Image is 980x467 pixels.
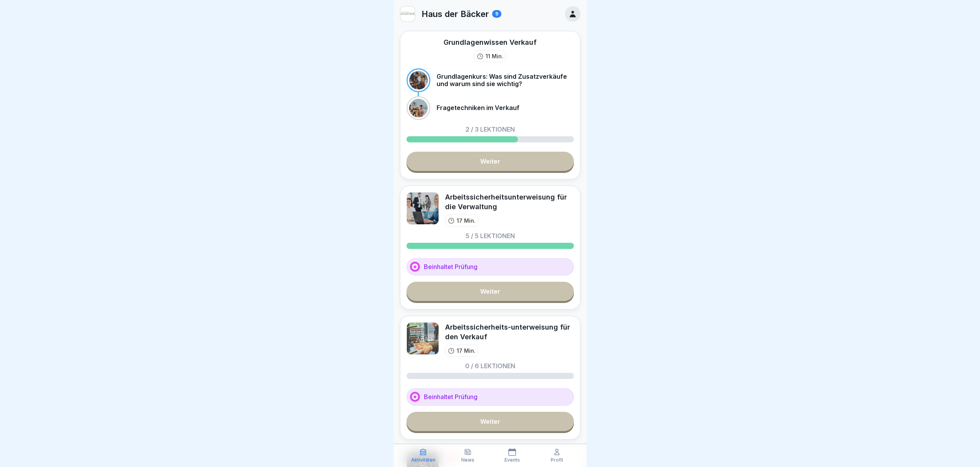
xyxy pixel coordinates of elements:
img: yeffnw300mu4l5mkaga27okm.png [407,322,439,355]
p: 11 Min. [486,52,503,60]
div: Beinhaltet Prüfung [407,388,574,406]
a: Weiter [407,282,574,301]
p: 0 / 6 Lektionen [465,363,515,369]
p: News [461,457,474,463]
p: 17 Min. [457,347,476,355]
p: 2 / 3 Lektionen [466,126,515,132]
div: Arbeitssicherheits-unterweisung für den Verkauf [445,322,574,342]
p: Aktivitäten [411,457,435,463]
p: 17 Min. [457,217,476,225]
div: Grundlagenwissen Verkauf [444,37,536,47]
div: Beinhaltet Prüfung [407,258,574,276]
p: Haus der Bäcker [422,9,489,19]
div: Arbeitssicherheitsunterweisung für die Verwaltung [445,192,574,212]
p: Events [504,457,520,463]
a: Weiter [407,152,574,171]
p: Grundlagenkurs: Was sind Zusatzverkäufe und warum sind sie wichtig? [437,73,574,88]
p: 5 / 5 Lektionen [466,233,515,239]
a: Weiter [407,412,574,431]
div: 9 [492,10,501,18]
img: h1uq8udo25ity8yr8xlavs7l.png [400,7,415,21]
p: Fragetechniken im Verkauf [437,104,520,112]
img: uu40vofrwkrcojczpz6qgbpy.png [407,192,439,225]
p: Profil [551,457,563,463]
